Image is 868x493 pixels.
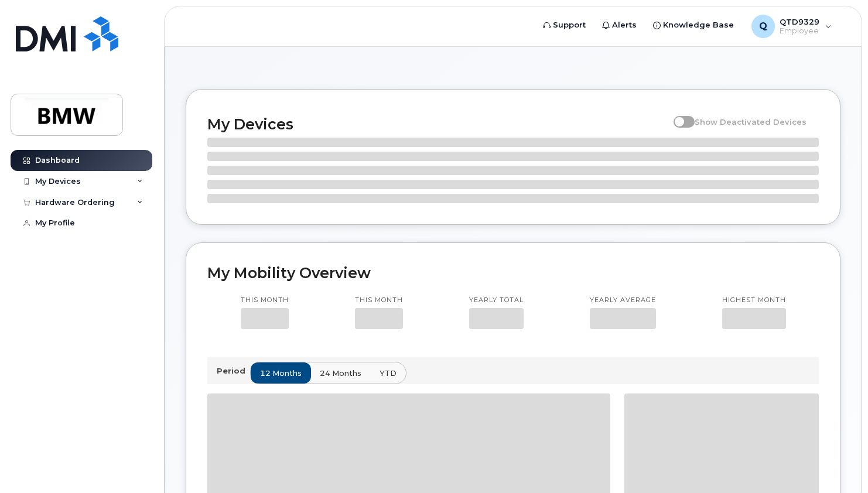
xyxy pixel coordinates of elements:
p: This month [355,296,403,305]
p: Period [217,365,250,376]
span: 24 months [320,368,361,379]
span: Show Deactivated Devices [695,117,807,126]
p: Yearly total [469,296,524,305]
span: YTD [380,368,397,379]
p: Yearly average [590,296,656,305]
p: This month [241,296,289,305]
h2: My Devices [207,115,668,133]
p: Highest month [722,296,786,305]
h2: My Mobility Overview [207,264,819,282]
input: Show Deactivated Devices [674,111,683,120]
